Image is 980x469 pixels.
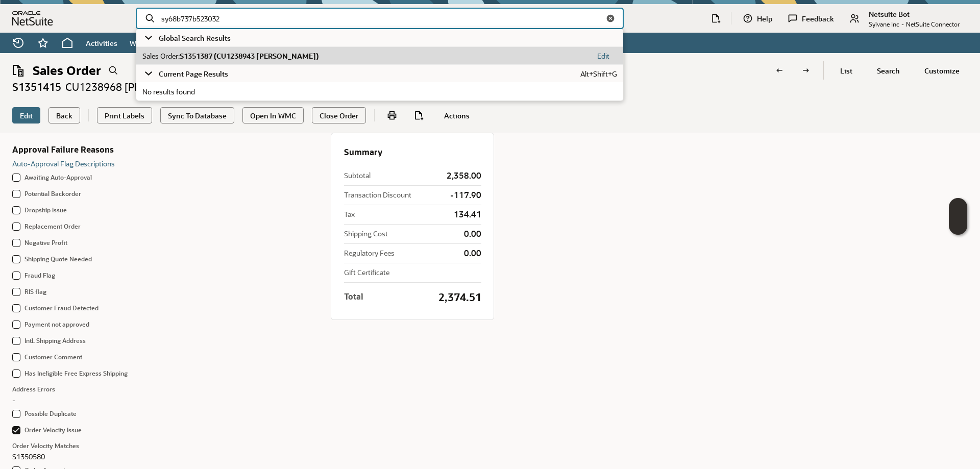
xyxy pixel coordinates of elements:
svg: logo [12,11,53,26]
span: Alt+Shift+G [580,69,617,79]
a: Customer Comment [24,353,82,361]
a: Customize [916,61,968,80]
a: Search [869,61,908,80]
span: Sales Order: [142,51,180,61]
a: Fraud Flag [24,271,55,279]
span: -117.90 [450,190,481,200]
button: Sync To Database [160,107,234,124]
span: Activities [86,38,117,48]
div: CU1238968 [PERSON_NAME] [65,80,206,94]
a: Replacement Order [24,222,81,230]
a: Negative Profit [24,238,67,246]
a: Edit: [585,50,621,62]
div: Change Role [844,8,968,29]
button: Close Order [312,107,366,124]
a: Customer Fraud Detected [24,304,99,312]
span: NetSuite Connector [906,20,960,28]
a: RIS flag [24,287,46,295]
input: Search [161,13,604,23]
svg: Home [61,37,73,49]
svg: Recent Records [12,37,24,49]
img: Quick Find [108,65,118,76]
div: Feedback [782,8,842,29]
span: Sylvane Inc [869,20,899,28]
a: Order Velocity Matches [12,441,79,450]
a: Dropship Issue [24,206,67,214]
a: No results found [136,83,623,100]
span: No results found [142,87,195,96]
a: Subtotal [344,170,371,180]
a: Activities [80,33,124,53]
a: Warehouse [124,33,174,53]
span: 134.41 [454,209,481,219]
div: Help [738,8,780,29]
label: Feedback [802,14,834,23]
a: Actions [436,106,478,125]
div: S1351415 [12,80,61,94]
div: Shortcuts [31,33,55,53]
label: Help [757,14,772,23]
a: Auto-Approval Flag Descriptions [12,159,115,168]
a: Order Velocity Issue [24,426,82,434]
img: Previous [774,65,785,76]
button: Edit [12,107,40,124]
div: Create New [706,8,725,29]
a: Home [55,33,80,53]
a: Has Ineligible Free Express Shipping [24,369,128,377]
span: - [901,20,904,28]
a: Potential Backorder [24,189,81,198]
img: print.svg [387,110,397,120]
button: Open In WMC [242,107,304,124]
span: S1351387 (CU1238943 [PERSON_NAME]) [180,51,318,61]
a: Gift Certificate [344,267,389,277]
span: S1350580 [12,452,314,461]
a: Transaction Discount [344,190,411,200]
a: Tax [344,209,355,219]
img: Next [801,65,811,76]
img: create-new.svg [413,110,424,120]
span: 2,374.51 [438,292,481,302]
span: 2,358.00 [447,170,481,181]
svg: Search [145,13,155,23]
div: Approval Failure Reasons [12,145,114,154]
span: Current Page Results [159,69,228,79]
span: 0.00 [464,248,481,258]
a: Regulatory Fees [344,248,395,258]
a: Total [344,291,363,302]
div: Summary [344,146,382,157]
span: Warehouse [130,38,167,48]
a: Sales Order:S1351387 (CU1238943 [PERSON_NAME])Edit: [136,47,623,64]
a: Possible Duplicate [24,409,77,417]
svg: Shortcuts [37,37,49,49]
span: Oracle Guided Learning Widget. To move around, please hold and drag [949,217,967,235]
span: - [12,395,314,405]
a: Payment not approved [24,320,89,328]
h1: Sales Order [33,63,101,78]
button: Back [48,107,80,124]
span: Global Search Results [159,33,231,43]
a: Shipping Quote Needed [24,255,92,263]
iframe: Click here to launch Oracle Guided Learning Help Panel [949,198,967,235]
a: Intl. Shipping Address [24,336,86,344]
button: Print Labels [97,107,152,124]
a: Address Errors [12,385,55,393]
a: Shipping Cost [344,229,388,238]
a: Recent Records [6,33,31,53]
span: Netsuite Bot [869,9,960,19]
span: 0.00 [464,229,481,239]
a: List [832,61,861,80]
a: Awaiting Auto-Approval [24,173,92,181]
